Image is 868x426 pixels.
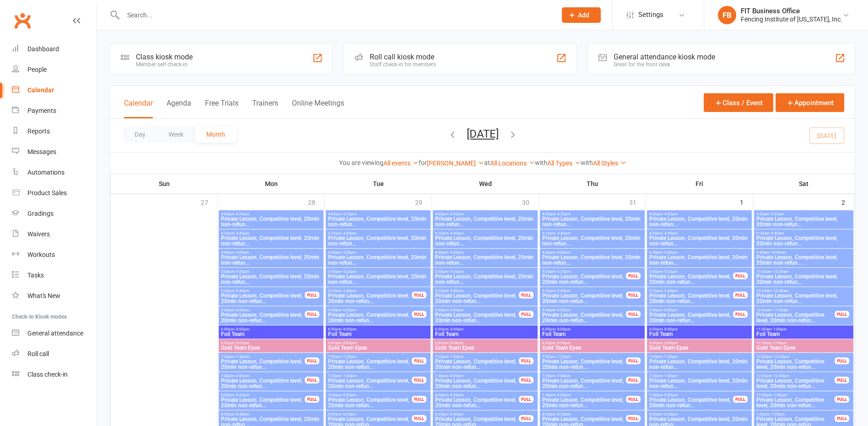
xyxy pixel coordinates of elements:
[741,7,842,15] div: FIT Business Office
[772,355,789,359] span: - 12:20pm
[649,355,750,359] span: 7:00pm
[646,174,753,193] th: Fri
[649,378,750,389] span: Private Lesson, Competitive level, 20min non-refun...
[205,99,238,118] button: Free Trials
[234,250,249,255] span: - 5:00pm
[305,357,319,364] div: FULL
[535,159,547,166] strong: with
[27,230,50,238] div: Waivers
[341,341,356,345] span: - 8:00pm
[663,270,678,274] span: - 5:20pm
[718,6,736,24] div: FB
[542,378,626,389] span: Private Lesson, Competitive level, 20min non-refun...
[435,293,519,304] span: Private Lesson, Competitive level, 20min non-refun...
[435,378,519,389] span: Private Lesson, Competitive level, 20min non-refun...
[435,216,536,227] span: Private Lesson, Competitive level, 20min non-refun...
[12,162,97,183] a: Automations
[649,312,733,323] span: Private Lesson, Competitive level, 20min non-refun...
[769,250,786,255] span: - 10:00am
[12,364,97,385] a: Class kiosk mode
[484,159,490,166] strong: at
[578,11,589,19] span: Add
[555,308,571,312] span: - 6:00pm
[412,311,426,318] div: FULL
[448,355,464,359] span: - 7:40pm
[542,312,626,323] span: Private Lesson, Competitive level, 20min non-refun...
[555,355,571,359] span: - 7:20pm
[649,216,750,227] span: Private Lesson, Competitive level, 20min non-refun...
[339,159,383,166] strong: You are viewing
[756,327,852,331] span: 11:00am
[328,312,412,323] span: Private Lesson, Competitive level, 20min non-refun...
[542,274,626,285] span: Private Lesson, Competitive level, 20min non-refun...
[12,59,97,80] a: People
[448,308,464,312] span: - 6:00pm
[756,289,852,293] span: 10:20am
[221,212,322,216] span: 4:00pm
[328,374,412,378] span: 7:20pm
[252,99,278,118] button: Trainers
[756,312,835,323] span: Private Lesson, Competitive level, 20min non-refun...
[328,255,429,266] span: Private Lesson, Competitive level, 20min non-refun...
[27,371,68,378] div: Class check-in
[435,359,519,370] span: Private Lesson, Competitive level, 20min non-refun...
[111,174,218,193] th: Sun
[542,235,643,246] span: Private Lesson, Competitive level, 20min non-refun...
[756,250,852,255] span: 9:40am
[649,374,750,378] span: 7:20pm
[435,250,536,255] span: 4:40pm
[221,355,305,359] span: 7:20pm
[12,121,97,142] a: Reports
[221,293,305,304] span: Private Lesson, Competitive level, 20min non-refun...
[435,345,536,351] span: Gold Team Epee
[328,231,429,235] span: 4:20pm
[649,250,750,255] span: 4:40pm
[308,194,324,209] div: 28
[740,194,753,209] div: 1
[448,250,464,255] span: - 5:00pm
[663,250,678,255] span: - 5:00pm
[341,289,356,293] span: - 5:40pm
[756,308,835,312] span: 10:40am
[120,9,550,21] input: Search...
[124,99,153,118] button: Calendar
[221,327,322,331] span: 6:00pm
[27,169,65,176] div: Automations
[412,377,426,383] div: FULL
[221,331,322,337] span: Foil Team
[649,359,750,370] span: Private Lesson, Competitive level, 20min non-refun...
[221,374,305,378] span: 7:40pm
[328,345,429,351] span: Gold Team Epee
[435,312,519,323] span: Private Lesson, Competitive level, 20min non-refun...
[27,45,59,53] div: Dashboard
[756,293,852,304] span: Private Lesson, Competitive level, 20min non-refun...
[27,292,60,299] div: What's New
[234,327,249,331] span: - 8:00pm
[221,250,322,255] span: 4:40pm
[27,350,49,357] div: Roll call
[136,53,193,61] div: Class kiosk mode
[435,212,536,216] span: 4:00pm
[519,377,534,383] div: FULL
[542,374,626,378] span: 7:20pm
[328,212,429,216] span: 4:00pm
[555,393,571,397] span: - 8:00pm
[370,53,436,61] div: Roll call kiosk mode
[448,289,464,293] span: - 5:40pm
[542,212,643,216] span: 4:00pm
[27,210,54,217] div: Gradings
[12,39,97,59] a: Dashboard
[756,378,835,389] span: Private Lesson, Competitive level, 20min non-refun...
[753,174,855,193] th: Sat
[467,128,499,140] button: [DATE]
[772,393,787,397] span: - 1:00pm
[412,396,426,403] div: FULL
[432,174,539,193] th: Wed
[341,393,356,397] span: - 8:00pm
[328,270,429,274] span: 5:00pm
[542,250,643,255] span: 4:40pm
[427,160,484,167] a: [PERSON_NAME]
[221,308,305,312] span: 5:40pm
[663,341,678,345] span: - 8:00pm
[448,231,464,235] span: - 4:40pm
